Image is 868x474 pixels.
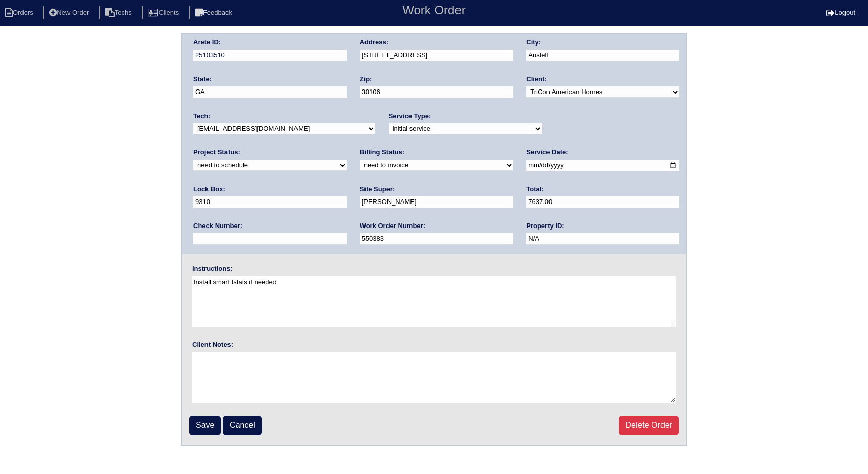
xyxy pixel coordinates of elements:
[193,221,242,231] label: Check Number:
[142,9,187,16] a: Clients
[189,6,240,20] li: Feedback
[526,148,568,157] label: Service Date:
[193,148,240,157] label: Project Status:
[360,148,404,157] label: Billing Status:
[193,75,212,84] label: State:
[223,416,262,435] a: Cancel
[526,221,564,231] label: Property ID:
[526,38,541,47] label: City:
[43,9,97,16] a: New Order
[526,75,546,84] label: Client:
[619,416,679,435] a: Delete Order
[189,416,221,435] input: Save
[826,9,855,16] a: Logout
[192,264,233,274] label: Instructions:
[193,185,225,194] label: Lock Box:
[360,221,425,231] label: Work Order Number:
[43,6,97,20] li: New Order
[360,50,513,61] input: Enter a location
[142,6,187,20] li: Clients
[360,38,389,47] label: Address:
[192,276,676,327] textarea: Install smart tstats if needed
[193,111,211,121] label: Tech:
[193,38,221,47] label: Arete ID:
[99,9,140,16] a: Techs
[192,340,233,349] label: Client Notes:
[360,185,395,194] label: Site Super:
[526,185,543,194] label: Total:
[99,6,140,20] li: Techs
[360,75,372,84] label: Zip:
[389,111,431,121] label: Service Type:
